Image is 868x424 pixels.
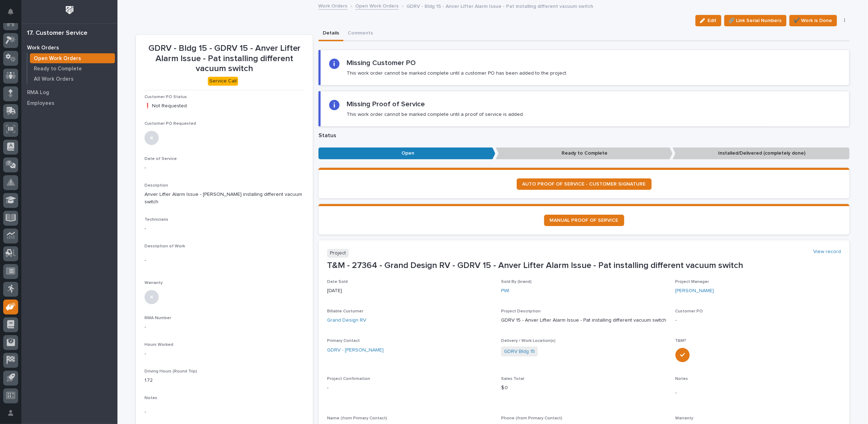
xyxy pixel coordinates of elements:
p: - [144,323,304,331]
span: MANUAL PROOF OF SERVICE [550,218,619,223]
p: This work order cannot be marked complete until a proof of service is added. [347,111,524,118]
span: RMA Number [144,316,171,320]
p: - [675,317,841,324]
a: Grand Design RV [327,317,366,324]
p: All Work Orders [34,76,74,82]
p: - [144,164,304,172]
span: Billable Customer [327,309,363,313]
a: GDRV - [PERSON_NAME] [327,347,384,354]
span: Driving Hours (Round Trip) [144,369,197,374]
div: Notifications [9,9,18,20]
a: MANUAL PROOF OF SERVICE [544,215,624,226]
p: 1.72 [144,377,304,384]
a: [PERSON_NAME] [675,287,714,295]
p: Work Orders [27,45,59,51]
span: Description of Work [144,244,185,248]
button: Edit [695,15,721,26]
span: Hours Worked [144,343,173,347]
p: $ 0 [501,384,667,392]
a: All Work Orders [27,74,117,84]
button: Notifications [3,4,18,19]
span: 🔗 Link Serial Numbers [729,16,782,25]
p: - [675,389,841,397]
div: Service Call [208,77,238,86]
span: T&M? [675,339,686,343]
span: Customer PO Requested [144,122,196,126]
a: Open Work Orders [27,53,117,63]
h2: Missing Proof of Service [347,100,425,108]
span: Customer PO [675,309,703,313]
p: Ready to Complete [496,147,673,159]
p: Anver Lifter Alarm Issue - [PERSON_NAME] installing different vacuum switch [144,191,304,206]
p: GDRV - Bldg 15 - Anver Lifter Alarm Issue - Pat installing different vacuum switch [407,2,594,10]
p: RMA Log [27,90,49,96]
p: This work order cannot be marked complete until a customer PO has been added to the project. [347,70,567,76]
img: Workspace Logo [63,4,76,17]
a: AUTO PROOF OF SERVICE - CUSTOMER SIGNATURE [517,178,652,190]
a: Work Orders [21,42,117,53]
span: Primary Contact [327,339,360,343]
span: Date Sold [327,280,348,284]
h2: Missing Customer PO [347,59,416,67]
span: Warranty [675,416,694,420]
a: Employees [21,98,117,108]
span: Project Confirmation [327,377,370,381]
button: ✔️ Work is Done [789,15,837,26]
p: Status [319,132,849,139]
span: Sold By (brand) [501,280,532,284]
span: Description [144,183,168,188]
p: Ready to Complete [34,66,82,72]
span: Name (from Primary Contact) [327,416,387,420]
p: - [327,384,493,392]
span: Edit [708,17,717,24]
button: Details [319,26,343,41]
span: AUTO PROOF OF SERVICE - CUSTOMER SIGNATURE [522,182,646,187]
a: PWI [501,287,509,295]
div: 17. Customer Service [27,29,88,37]
span: Sales Total [501,377,524,381]
p: [DATE] [327,287,493,295]
p: T&M - 27364 - Grand Design RV - GDRV 15 - Anver Lifter Alarm Issue - Pat installing different vac... [327,261,841,271]
p: ❗ Not Requested [144,102,304,110]
a: Open Work Orders [356,1,399,10]
a: View record [813,249,841,255]
a: RMA Log [21,87,117,98]
p: Open Work Orders [34,55,81,62]
span: Notes [144,396,157,400]
p: - [144,225,304,232]
a: Ready to Complete [27,64,117,74]
span: Technicians [144,218,168,222]
p: Installed/Delivered (completely done) [673,147,849,159]
span: Customer PO Status [144,95,187,99]
span: Date of Service [144,157,177,161]
p: - [144,350,304,358]
span: Delivery / Work Location(s) [501,339,556,343]
p: Open [319,147,495,159]
p: - [144,408,304,416]
a: GDRV Bldg 15 [504,348,535,355]
p: - [144,257,304,264]
span: Notes [675,377,688,381]
span: Warranty [144,281,163,285]
span: ✔️ Work is Done [794,16,832,25]
p: GDRV 15 - Anver Lifter Alarm Issue - Pat installing different vacuum switch [501,317,667,324]
button: Comments [343,26,377,41]
p: Employees [27,100,54,107]
span: Project Description [501,309,541,313]
span: Phone (from Primary Contact) [501,416,562,420]
p: GDRV - Bldg 15 - GDRV 15 - Anver Lifter Alarm Issue - Pat installing different vacuum switch [144,43,304,74]
p: Project [327,249,349,258]
a: Work Orders [319,1,348,10]
span: Project Manager [675,280,709,284]
button: 🔗 Link Serial Numbers [724,15,787,26]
